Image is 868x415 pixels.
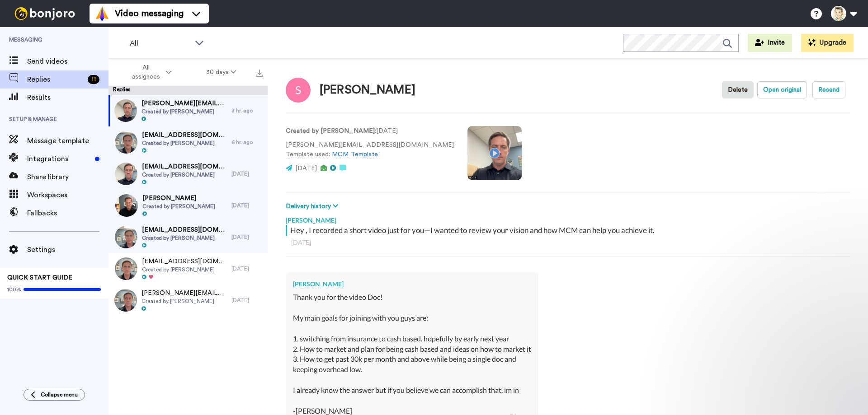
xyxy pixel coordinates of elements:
[114,289,137,312] img: ed10e186-f59e-4123-97c9-2320f35edf0c-thumb.jpg
[332,151,378,158] a: MCM Template
[286,128,375,134] strong: Created by [PERSON_NAME]
[142,257,227,266] span: [EMAIL_ADDRESS][DOMAIN_NAME]
[108,86,268,95] div: Replies
[748,34,792,52] button: Invite
[231,233,263,241] div: [DATE]
[286,140,454,159] p: [PERSON_NAME][EMAIL_ADDRESS][DOMAIN_NAME] Template used:
[115,194,138,217] img: da9bc8cd-eec6-4704-b964-408526331fe3-thumb.jpg
[11,7,79,20] img: bj-logo-header-white.svg
[256,70,263,77] img: export.svg
[142,203,215,210] span: Created by [PERSON_NAME]
[108,95,268,126] a: [PERSON_NAME][EMAIL_ADDRESS][DOMAIN_NAME]Created by [PERSON_NAME]3 hr. ago
[115,163,137,185] img: add38fcb-a95e-40d4-9477-c8dd6964daa5-thumb.jpg
[142,162,227,171] span: [EMAIL_ADDRESS][DOMAIN_NAME]
[108,284,268,316] a: [PERSON_NAME][EMAIL_ADDRESS][DOMAIN_NAME]Created by [PERSON_NAME][DATE]
[7,286,21,293] span: 100%
[115,7,184,20] span: Video messaging
[231,107,263,114] div: 3 hr. ago
[108,158,268,190] a: [EMAIL_ADDRESS][DOMAIN_NAME]Created by [PERSON_NAME][DATE]
[115,131,137,154] img: 25f1b4b8-78e9-48c4-831c-2d3ad144d0ce-thumb.jpg
[142,171,227,178] span: Created by [PERSON_NAME]
[27,74,84,85] span: Replies
[108,221,268,253] a: [EMAIL_ADDRESS][DOMAIN_NAME]Created by [PERSON_NAME][DATE]
[253,65,266,79] button: Export all results that match these filters now.
[88,75,99,84] div: 11
[27,154,91,164] span: Integrations
[801,34,854,52] button: Upgrade
[231,265,263,272] div: [DATE]
[295,165,317,172] span: [DATE]
[286,211,850,225] div: [PERSON_NAME]
[142,99,227,108] span: [PERSON_NAME][EMAIL_ADDRESS][DOMAIN_NAME]
[142,289,227,298] span: [PERSON_NAME][EMAIL_ADDRESS][DOMAIN_NAME]
[95,6,109,21] img: vm-color.svg
[189,64,254,80] button: 30 days
[130,38,190,49] span: All
[27,56,108,67] span: Send videos
[108,253,268,284] a: [EMAIL_ADDRESS][DOMAIN_NAME]Created by [PERSON_NAME][DATE]
[231,297,263,304] div: [DATE]
[757,81,807,98] button: Open original
[110,60,189,85] button: All assignees
[27,208,108,219] span: Fallbacks
[722,81,754,98] button: Delete
[27,92,108,103] span: Results
[231,139,263,146] div: 6 hr. ago
[108,126,268,158] a: [EMAIL_ADDRESS][DOMAIN_NAME]Created by [PERSON_NAME]6 hr. ago
[320,84,415,97] div: [PERSON_NAME]
[286,201,341,211] button: Delivery history
[231,170,263,177] div: [DATE]
[142,225,227,234] span: [EMAIL_ADDRESS][DOMAIN_NAME]
[24,389,85,401] button: Collapse menu
[127,63,164,81] span: All assignees
[142,298,227,305] span: Created by [PERSON_NAME]
[142,266,227,273] span: Created by [PERSON_NAME]
[231,202,263,209] div: [DATE]
[291,238,844,247] div: [DATE]
[27,172,108,182] span: Share library
[27,190,108,201] span: Workspaces
[293,280,531,289] div: [PERSON_NAME]
[115,226,137,248] img: 240cd929-0095-4cda-aa3b-8478d803c00e-thumb.jpg
[7,275,72,281] span: QUICK START GUIDE
[108,190,268,221] a: [PERSON_NAME]Created by [PERSON_NAME][DATE]
[115,257,137,280] img: 8d5caffd-9d0a-4cc4-8200-70c4439635cb-thumb.jpg
[142,108,227,115] span: Created by [PERSON_NAME]
[114,99,137,122] img: e5ed49f7-4446-499b-aa9d-050dc6746a45-thumb.jpg
[27,244,108,255] span: Settings
[142,131,227,140] span: [EMAIL_ADDRESS][DOMAIN_NAME]
[290,225,848,236] div: Hey , I recorded a short video just for you—I wanted to review your vision and how MCM can help y...
[142,194,215,203] span: [PERSON_NAME]
[286,126,454,136] p: : [DATE]
[142,234,227,242] span: Created by [PERSON_NAME]
[812,81,845,98] button: Resend
[41,391,78,398] span: Collapse menu
[27,135,108,146] span: Message template
[286,78,311,103] img: Image of Sean hammondsdc
[142,140,227,147] span: Created by [PERSON_NAME]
